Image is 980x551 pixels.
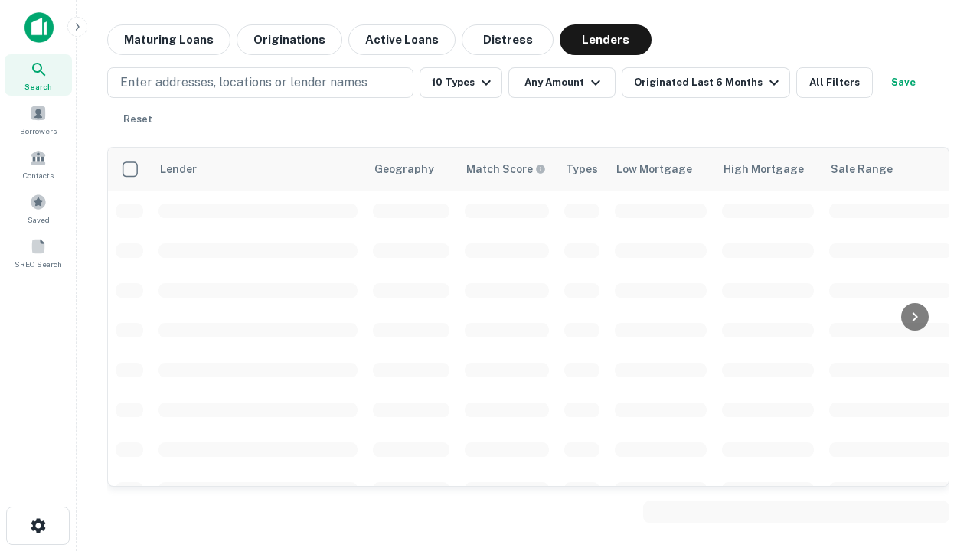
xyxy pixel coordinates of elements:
span: Borrowers [20,125,57,137]
th: Geography [365,148,457,191]
button: Active Loans [348,24,456,55]
button: Any Amount [508,67,616,98]
span: SREO Search [15,258,62,270]
span: Search [24,80,52,93]
button: Distress [462,24,554,55]
p: Enter addresses, locations or lender names [120,73,367,92]
a: Search [5,54,72,96]
button: Maturing Loans [107,24,230,55]
th: High Mortgage [714,148,822,191]
th: Capitalize uses an advanced AI algorithm to match your search with the best lender. The match sco... [457,148,557,191]
a: Borrowers [5,99,72,140]
div: Lender [160,160,197,178]
div: Originated Last 6 Months [634,73,783,92]
button: All Filters [796,67,873,98]
th: Low Mortgage [607,148,714,191]
div: Geography [374,160,434,178]
a: Saved [5,187,72,229]
div: High Mortgage [724,160,804,178]
button: Save your search to get updates of matches that match your search criteria. [879,67,928,98]
img: capitalize-icon.png [24,12,54,43]
th: Types [557,148,607,191]
th: Lender [151,148,365,191]
div: Types [566,160,598,178]
span: Contacts [23,169,54,181]
th: Sale Range [822,148,959,191]
iframe: Chat Widget [903,380,980,453]
button: Originated Last 6 Months [622,67,790,98]
span: Saved [28,214,50,226]
div: Capitalize uses an advanced AI algorithm to match your search with the best lender. The match sco... [466,161,546,178]
a: Contacts [5,143,72,184]
button: 10 Types [420,67,502,98]
button: Reset [113,104,162,135]
button: Originations [237,24,342,55]
div: Low Mortgage [616,160,692,178]
button: Lenders [560,24,652,55]
button: Enter addresses, locations or lender names [107,67,413,98]
h6: Match Score [466,161,543,178]
a: SREO Search [5,232,72,273]
div: Sale Range [831,160,893,178]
